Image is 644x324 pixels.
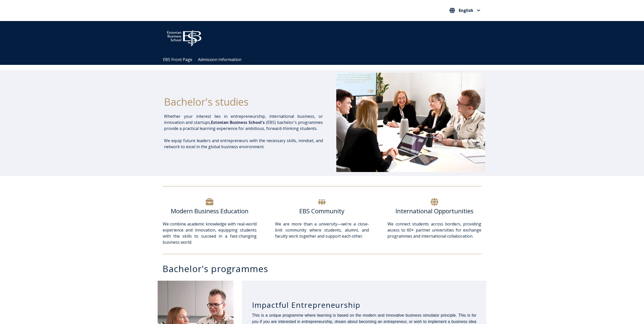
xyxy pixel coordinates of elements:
[387,207,481,215] h6: International Opportunities
[163,264,487,273] h3: Bachelor's programmes
[448,6,482,15] nav: Select your language
[164,96,323,108] h1: Bachelor's studies
[163,26,206,48] img: ebs_logo2016_white
[387,221,481,239] p: We connect students across borders, providing access to 60+ partner universities for exchange pro...
[336,73,485,172] img: Bachelor's at EBS
[275,221,369,245] p: We are more than a university—we’re a close-knit community where students, alumni, and faculty wo...
[303,35,365,41] span: Community for Growth and Resp
[163,207,257,215] h6: Modern Business Education
[459,8,473,12] span: English
[211,120,265,125] span: Estonian Business School's
[160,54,489,65] div: Navigation Menu
[252,300,476,310] h3: Impactful Entrepreneurship
[275,207,369,215] h6: EBS Community
[198,57,241,62] a: Admission Information
[164,113,323,131] p: Whether your interest lies in entrepreneurship, international business, or innovation and startup...
[448,6,482,14] button: English
[164,138,323,150] p: We equip future leaders and entrepreneurs with the necessary skills, mindset, and network to exce...
[163,221,257,245] span: We combine academic knowledge with real-world experience and innovation, equipping students with ...
[163,57,192,62] a: EBS Front Page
